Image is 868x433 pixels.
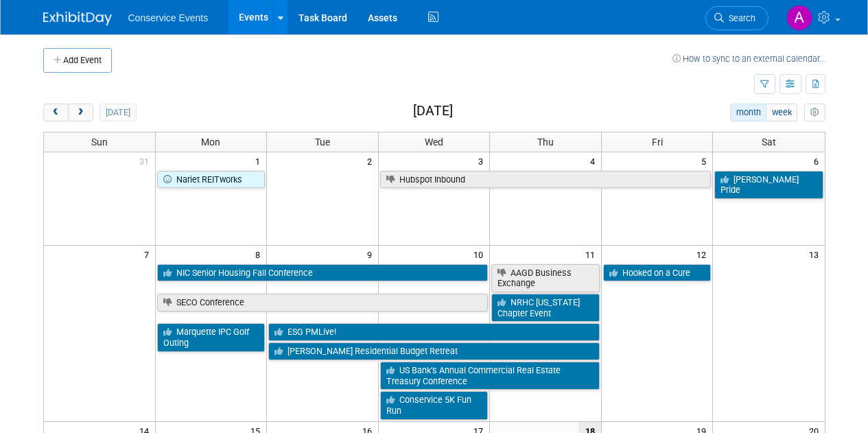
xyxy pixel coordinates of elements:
[786,5,812,31] img: Amanda Terrano
[268,342,600,360] a: [PERSON_NAME] Residential Budget Retreat
[472,246,489,263] span: 10
[766,104,797,121] button: week
[254,152,266,169] span: 1
[157,294,489,312] a: SECO Conference
[413,104,453,119] h2: [DATE]
[700,152,712,169] span: 5
[425,137,443,148] span: Wed
[804,104,825,121] button: myCustomButton
[68,104,93,121] button: next
[477,152,489,169] span: 3
[808,246,825,263] span: 13
[491,294,600,322] a: NRHC [US_STATE] Chapter Event
[201,137,220,148] span: Mon
[254,246,266,263] span: 8
[589,152,601,169] span: 4
[157,264,489,282] a: NIC Senior Housing Fall Conference
[380,171,712,189] a: Hubspot Inbound
[724,13,755,23] span: Search
[380,391,489,419] a: Conservice 5K Fun Run
[705,6,769,30] a: Search
[366,152,378,169] span: 2
[603,264,712,282] a: Hooked on a Cure
[43,104,69,121] button: prev
[157,323,266,351] a: Marquette IPC Golf Outing
[584,246,601,263] span: 11
[43,48,112,73] button: Add Event
[652,137,663,148] span: Fri
[762,137,776,148] span: Sat
[128,12,209,23] span: Conservice Events
[268,323,600,341] a: ESG PMLive!
[138,152,155,169] span: 31
[380,362,600,390] a: US Bank’s Annual Commercial Real Estate Treasury Conference
[157,171,266,189] a: Nariet REITworks
[672,54,825,64] a: How to sync to an external calendar...
[537,137,554,148] span: Thu
[99,104,136,121] button: [DATE]
[143,246,155,263] span: 7
[91,137,108,148] span: Sun
[695,246,712,263] span: 12
[491,264,600,292] a: AAGD Business Exchange
[366,246,378,263] span: 9
[714,171,823,199] a: [PERSON_NAME] Pride
[315,137,330,148] span: Tue
[812,152,825,169] span: 6
[810,108,819,117] i: Personalize Calendar
[730,104,766,121] button: month
[43,12,112,25] img: ExhibitDay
